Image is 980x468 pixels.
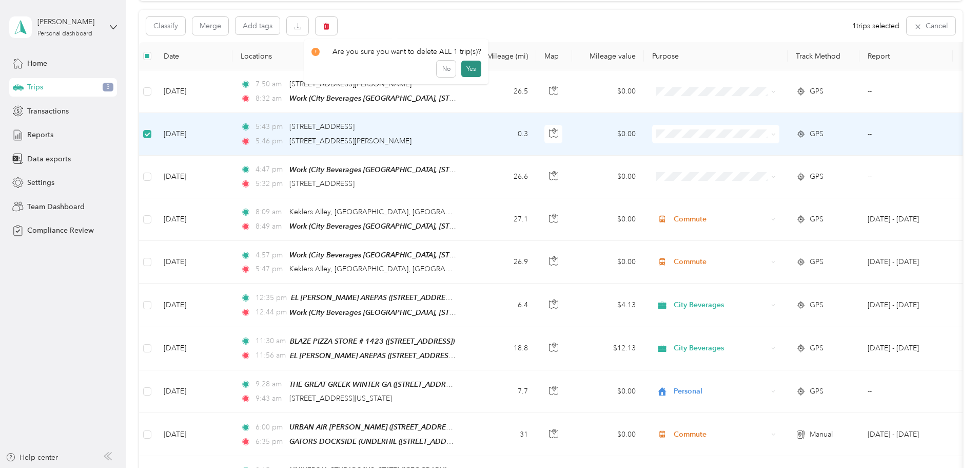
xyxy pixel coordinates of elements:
[289,122,355,131] span: [STREET_ADDRESS]
[236,17,280,34] button: Add tags
[256,178,285,190] span: 5:32 pm
[572,284,644,327] td: $4.13
[256,164,285,175] span: 4:47 pm
[27,129,53,140] span: Reports
[810,128,824,140] span: GPS
[192,17,228,35] button: Merge
[289,80,411,88] span: [STREET_ADDRESS][PERSON_NAME]
[289,208,486,216] span: Keklers Alley, [GEOGRAPHIC_DATA], [GEOGRAPHIC_DATA]
[859,70,953,113] td: --
[289,137,411,145] span: [STREET_ADDRESS][PERSON_NAME]
[907,17,955,35] button: Cancel
[852,21,899,31] span: 1 trips selected
[155,113,232,155] td: [DATE]
[810,214,824,225] span: GPS
[289,94,696,103] span: Work (City Beverages [GEOGRAPHIC_DATA], [STREET_ADDRESS][US_STATE] , [GEOGRAPHIC_DATA], [GEOGRAPH...
[155,370,232,413] td: [DATE]
[155,42,232,70] th: Date
[6,452,58,463] button: Help center
[256,393,285,404] span: 9:43 am
[468,156,536,198] td: 26.6
[437,61,456,77] button: No
[290,351,457,360] span: EL [PERSON_NAME] AREPAS ([STREET_ADDRESS])
[859,241,953,284] td: Oct 1 - 31, 2025
[536,42,572,70] th: Map
[572,370,644,413] td: $0.00
[291,293,458,302] span: EL [PERSON_NAME] AREPAS ([STREET_ADDRESS])
[256,221,285,232] span: 8:49 am
[256,136,285,147] span: 5:46 pm
[859,42,953,70] th: Report
[289,308,696,317] span: Work (City Beverages [GEOGRAPHIC_DATA], [STREET_ADDRESS][US_STATE] , [GEOGRAPHIC_DATA], [GEOGRAPH...
[468,327,536,370] td: 18.8
[256,79,285,90] span: 7:50 am
[256,250,285,261] span: 4:57 pm
[289,380,462,389] span: THE GREAT GREEK WINTER GA ([STREET_ADDRESS])
[146,17,185,35] button: Classify
[256,335,286,347] span: 11:30 am
[859,327,953,370] td: Oct 1 - 31, 2025
[859,156,953,198] td: --
[289,265,486,273] span: Keklers Alley, [GEOGRAPHIC_DATA], [GEOGRAPHIC_DATA]
[810,171,824,182] span: GPS
[468,370,536,413] td: 7.7
[289,222,696,231] span: Work (City Beverages [GEOGRAPHIC_DATA], [STREET_ADDRESS][US_STATE] , [GEOGRAPHIC_DATA], [GEOGRAPH...
[810,256,824,268] span: GPS
[572,198,644,241] td: $0.00
[256,207,285,218] span: 8:09 am
[468,70,536,113] td: 26.5
[256,436,285,447] span: 6:35 pm
[810,429,833,440] span: Manual
[859,284,953,327] td: Oct 1 - 31, 2025
[27,58,47,69] span: Home
[289,423,516,432] span: URBAN AIR [PERSON_NAME] ([STREET_ADDRESS][PERSON_NAME])
[923,410,980,468] iframe: Everlance-gr Chat Button Frame
[859,370,953,413] td: --
[256,422,285,433] span: 6:00 pm
[859,198,953,241] td: Oct 1 - 31, 2025
[859,413,953,456] td: Sep 1 - 30, 2025
[644,42,788,70] th: Purpose
[468,198,536,241] td: 27.1
[859,113,953,155] td: --
[256,307,285,318] span: 12:44 pm
[461,61,481,77] button: Yes
[810,299,824,311] span: GPS
[27,154,71,164] span: Data exports
[468,42,536,70] th: Mileage (mi)
[256,292,286,304] span: 12:35 pm
[810,86,824,97] span: GPS
[289,165,696,174] span: Work (City Beverages [GEOGRAPHIC_DATA], [STREET_ADDRESS][US_STATE] , [GEOGRAPHIC_DATA], [GEOGRAPH...
[572,241,644,284] td: $0.00
[674,299,768,311] span: City Beverages
[468,413,536,456] td: 31
[256,121,285,133] span: 5:43 pm
[27,225,94,236] span: Compliance Review
[810,386,824,397] span: GPS
[155,241,232,284] td: [DATE]
[572,413,644,456] td: $0.00
[27,201,85,212] span: Team Dashboard
[468,113,536,155] td: 0.3
[572,156,644,198] td: $0.00
[155,284,232,327] td: [DATE]
[289,394,392,403] span: [STREET_ADDRESS][US_STATE]
[788,42,859,70] th: Track Method
[572,113,644,155] td: $0.00
[155,70,232,113] td: [DATE]
[155,198,232,241] td: [DATE]
[674,429,768,440] span: Commute
[27,82,43,92] span: Trips
[674,256,768,268] span: Commute
[256,264,285,275] span: 5:47 pm
[674,214,768,225] span: Commute
[468,241,536,284] td: 26.9
[572,70,644,113] td: $0.00
[290,337,455,345] span: BLAZE PIZZA STORE # 1423 ([STREET_ADDRESS])
[256,379,285,390] span: 9:28 am
[103,83,113,92] span: 3
[810,343,824,354] span: GPS
[232,42,468,70] th: Locations
[468,284,536,327] td: 6.4
[289,437,525,446] span: GATORS DOCKSIDE (UNDERHIL ([STREET_ADDRESS][PERSON_NAME])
